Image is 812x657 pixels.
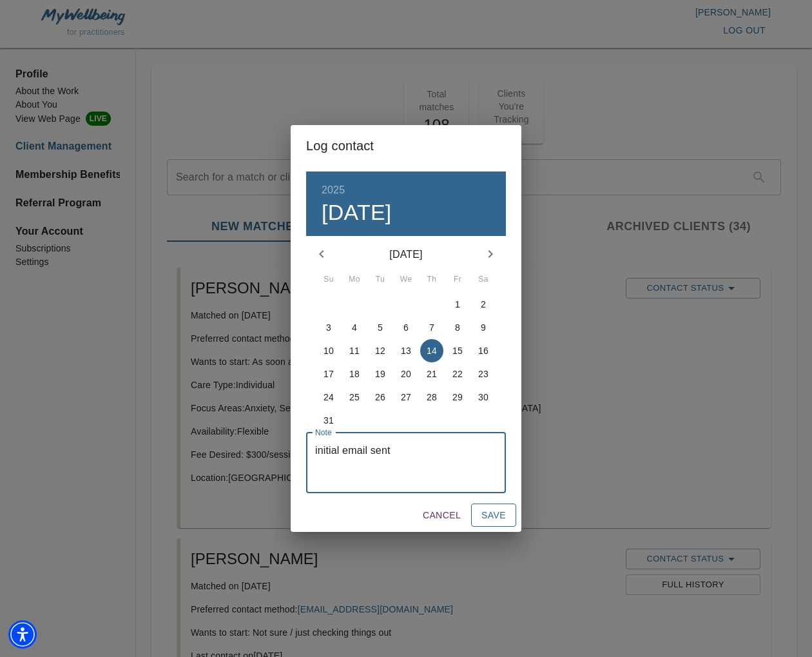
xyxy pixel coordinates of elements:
[322,181,345,199] button: 2025
[472,386,495,409] button: 30
[446,273,469,286] span: Fr
[322,199,392,226] button: [DATE]
[446,339,469,362] button: 15
[8,620,37,649] div: Accessibility Menu
[478,368,488,380] p: 23
[369,339,392,362] button: 12
[455,298,460,311] p: 1
[343,316,366,339] button: 4
[352,321,357,334] p: 4
[317,362,340,386] button: 17
[349,391,360,404] p: 25
[324,391,334,404] p: 24
[420,362,443,386] button: 21
[375,344,385,357] p: 12
[452,391,463,404] p: 29
[420,273,443,286] span: Th
[446,386,469,409] button: 29
[401,344,411,357] p: 13
[378,321,383,334] p: 5
[369,386,392,409] button: 26
[394,339,418,362] button: 13
[471,504,516,527] button: Save
[317,386,340,409] button: 24
[343,273,366,286] span: Mo
[337,247,475,262] p: [DATE]
[394,316,418,339] button: 6
[478,391,488,404] p: 30
[420,316,443,339] button: 7
[478,344,488,357] p: 16
[394,362,418,386] button: 20
[343,339,366,362] button: 11
[420,339,443,362] button: 14
[427,344,437,357] p: 14
[472,316,495,339] button: 9
[472,362,495,386] button: 23
[452,344,463,357] p: 15
[394,386,418,409] button: 27
[394,273,418,286] span: We
[427,391,437,404] p: 28
[446,293,469,316] button: 1
[401,368,411,380] p: 20
[369,362,392,386] button: 19
[429,321,434,334] p: 7
[315,444,497,481] textarea: initial email sent
[401,391,411,404] p: 27
[317,409,340,432] button: 31
[369,316,392,339] button: 5
[446,362,469,386] button: 22
[481,321,486,334] p: 9
[349,344,360,357] p: 11
[472,273,495,286] span: Sa
[317,339,340,362] button: 10
[375,391,385,404] p: 26
[326,321,331,334] p: 3
[420,386,443,409] button: 28
[375,368,385,380] p: 19
[343,386,366,409] button: 25
[472,293,495,316] button: 2
[452,368,463,380] p: 22
[455,321,460,334] p: 8
[324,414,334,427] p: 31
[446,316,469,339] button: 8
[306,135,506,156] h2: Log contact
[472,339,495,362] button: 16
[403,321,409,334] p: 6
[349,368,360,380] p: 18
[317,316,340,339] button: 3
[324,368,334,380] p: 17
[423,507,461,524] span: Cancel
[317,273,340,286] span: Su
[343,362,366,386] button: 18
[418,504,466,527] button: Cancel
[481,507,506,524] span: Save
[369,273,392,286] span: Tu
[324,344,334,357] p: 10
[481,298,486,311] p: 2
[427,368,437,380] p: 21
